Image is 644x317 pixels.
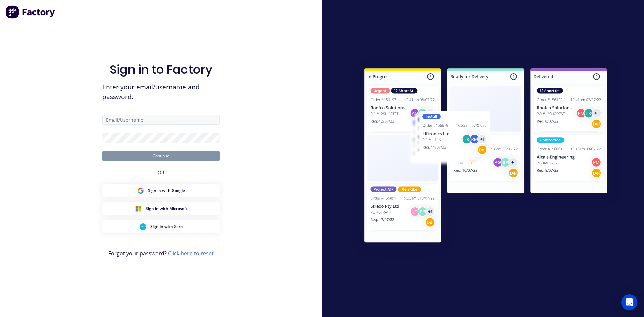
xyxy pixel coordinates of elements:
img: Microsoft Sign in [135,205,142,212]
h1: Sign in to Factory [110,62,212,77]
span: Sign in with Microsoft [146,206,187,212]
span: Sign in with Xero [150,224,183,230]
input: Email/Username [102,115,220,125]
button: Xero Sign inSign in with Xero [102,220,220,233]
a: Click here to reset [168,250,214,257]
div: Open Intercom Messenger [621,294,637,310]
img: Factory [5,5,56,19]
button: Continue [102,151,220,161]
img: Xero Sign in [140,223,146,230]
img: Google Sign in [137,187,144,194]
button: Microsoft Sign inSign in with Microsoft [102,202,220,215]
img: Sign in [350,55,622,258]
button: Google Sign inSign in with Google [102,184,220,197]
span: Sign in with Google [148,188,185,194]
span: Enter your email/username and password. [102,82,220,102]
span: Forgot your password? [108,249,214,257]
div: OR [158,161,164,184]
